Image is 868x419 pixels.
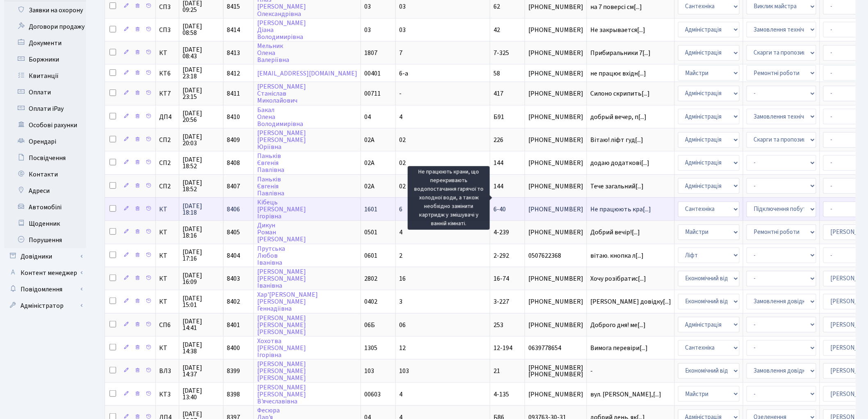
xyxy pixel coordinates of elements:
span: 8410 [227,112,240,121]
span: 8408 [227,158,240,167]
a: Порушення [4,232,86,248]
span: 02А [364,182,375,191]
span: КТ6 [159,70,176,77]
span: СП3 [159,4,176,10]
span: [DATE] 18:18 [183,203,220,216]
span: на 7 поверсі см[...] [590,2,642,11]
a: Щоденник [4,215,86,232]
span: 8409 [227,135,240,144]
a: ПрутськаЛюбовІванівна [257,244,285,267]
span: [DATE] 18:52 [183,179,220,192]
a: Хохотва[PERSON_NAME]Ігорівна [257,337,306,359]
span: Хочу розібратис[...] [590,274,646,283]
span: КТ [159,275,176,282]
span: [PHONE_NUMBER] [528,206,583,213]
span: Доброго дня! ме[...] [590,321,646,330]
span: 144 [493,158,503,167]
a: Посвідчення [4,150,86,166]
a: [PERSON_NAME][PERSON_NAME][PERSON_NAME] [257,359,306,382]
span: 7-325 [493,48,509,57]
span: Б91 [493,112,504,121]
span: вітаю. кнопка л[...] [590,251,644,260]
span: [DATE] 13:40 [183,387,220,401]
span: 12 [399,343,406,353]
span: 0501 [364,228,377,237]
span: 02 [399,135,406,144]
span: [PHONE_NUMBER] [528,229,583,236]
span: [DATE] 14:38 [183,341,220,355]
span: [DATE] 23:18 [183,66,220,80]
span: 8407 [227,182,240,191]
span: 03 [399,25,406,34]
span: 06 [399,321,406,330]
span: - [590,368,671,374]
span: [DATE] 20:56 [183,110,220,123]
a: ДикунРоман[PERSON_NAME] [257,221,306,244]
span: Силоно скрипить[...] [590,89,650,98]
span: 1807 [364,48,377,57]
span: [DATE] 23:15 [183,87,220,100]
a: Автомобілі [4,199,86,215]
span: 12-194 [493,343,512,353]
span: 0639778654 [528,345,583,351]
span: 8414 [227,25,240,34]
a: [EMAIL_ADDRESS][DOMAIN_NAME] [257,69,357,78]
span: 0507622368 [528,252,583,259]
span: 16-74 [493,274,509,283]
span: 8399 [227,366,240,375]
a: [PERSON_NAME][PERSON_NAME]Іванівна [257,267,306,290]
span: 8406 [227,205,240,214]
span: [PHONE_NUMBER] [528,183,583,190]
span: 103 [364,366,374,375]
span: [DATE] 18:16 [183,226,220,239]
span: КТ [159,345,176,351]
a: Документи [4,35,86,51]
span: КТ [159,298,176,305]
a: Хар'[PERSON_NAME][PERSON_NAME]Геннадіївна [257,290,318,313]
span: 42 [493,25,500,34]
span: 0601 [364,251,377,260]
span: 8404 [227,251,240,260]
span: 62 [493,2,500,11]
span: КТ [159,50,176,56]
a: Орендарі [4,133,86,150]
span: [PERSON_NAME] довідку[...] [590,297,671,306]
span: додаю додаткові[...] [590,158,649,167]
span: 0402 [364,297,377,306]
span: 6-40 [493,205,506,214]
span: 02 [399,158,406,167]
span: 00401 [364,69,381,78]
span: [DATE] 18:52 [183,156,220,169]
span: 8401 [227,321,240,330]
span: [PHONE_NUMBER] [528,160,583,166]
span: КТ [159,229,176,236]
span: 417 [493,89,503,98]
span: Не закрывается[...] [590,25,645,34]
a: Контент менеджер [4,265,86,281]
span: [PHONE_NUMBER] [528,322,583,328]
span: 253 [493,321,503,330]
span: [PHONE_NUMBER] [PHONE_NUMBER] [528,364,583,378]
div: Не працюють крани, що перекривають водопостачання гарячої то холодної води, а також необхідно зам... [408,166,490,230]
span: [PHONE_NUMBER] [528,4,583,10]
a: [PERSON_NAME][PERSON_NAME]Юріївна [257,128,306,151]
span: ВЛ3 [159,368,176,374]
span: 02 [399,182,406,191]
a: Особові рахунки [4,117,86,133]
span: 2802 [364,274,377,283]
a: БакалОленаВолодимирівна [257,105,303,128]
span: 8400 [227,343,240,353]
a: [PERSON_NAME]СтаніславМиколайович [257,82,306,105]
span: 4-239 [493,228,509,237]
span: 8398 [227,390,240,399]
a: Заявки на охорону [4,2,86,18]
span: КТ7 [159,90,176,97]
span: 03 [399,2,406,11]
span: 06Б [364,321,375,330]
a: Оплати [4,84,86,101]
span: ДП4 [159,114,176,120]
span: 03 [364,2,371,11]
span: вул. [PERSON_NAME],[...] [590,390,661,399]
span: КТ [159,252,176,259]
span: 4 [399,390,402,399]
